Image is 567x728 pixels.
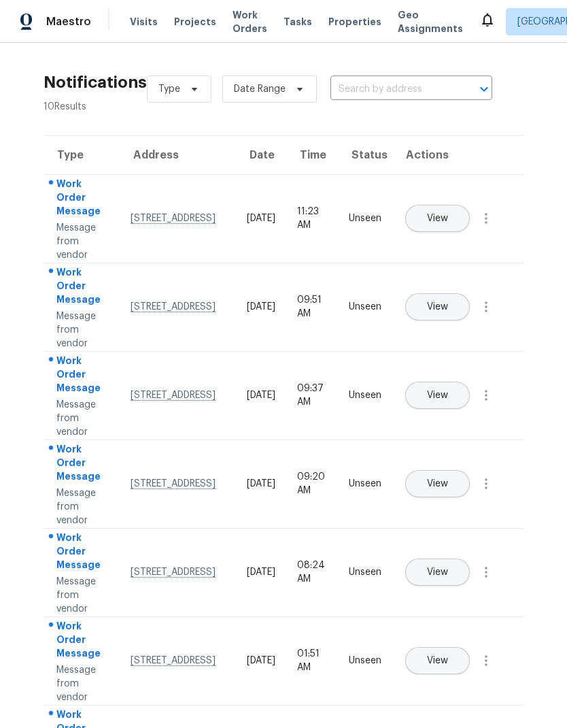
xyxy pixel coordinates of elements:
[247,477,275,491] div: [DATE]
[44,100,147,114] div: 10 Results
[297,559,327,586] div: 08:24 AM
[349,300,381,314] div: Unseen
[234,82,286,96] span: Date Range
[405,559,470,586] button: View
[297,205,327,232] div: 11:23 AM
[328,15,381,29] span: Properties
[475,80,494,99] button: Open
[405,647,470,674] button: View
[174,15,216,29] span: Projects
[56,354,109,398] div: Work Order Message
[286,136,338,174] th: Time
[349,565,381,579] div: Unseen
[297,470,327,497] div: 09:20 AM
[297,293,327,320] div: 09:51 AM
[398,8,463,35] span: Geo Assignments
[427,567,448,578] span: View
[297,647,327,674] div: 01:51 AM
[247,388,275,402] div: [DATE]
[338,136,392,174] th: Status
[236,136,286,174] th: Date
[427,479,448,489] span: View
[158,82,180,96] span: Type
[330,79,454,100] input: Search by address
[427,656,448,666] span: View
[56,265,109,310] div: Work Order Message
[56,619,109,663] div: Work Order Message
[44,136,120,174] th: Type
[405,293,470,320] button: View
[349,654,381,667] div: Unseen
[233,8,267,35] span: Work Orders
[405,205,470,232] button: View
[56,398,109,439] div: Message from vendor
[247,565,275,579] div: [DATE]
[120,136,236,174] th: Address
[427,391,448,401] span: View
[247,654,275,667] div: [DATE]
[405,382,470,409] button: View
[297,382,327,409] div: 09:37 AM
[44,76,147,89] h2: Notifications
[56,310,109,350] div: Message from vendor
[247,300,275,314] div: [DATE]
[56,486,109,527] div: Message from vendor
[56,177,109,221] div: Work Order Message
[56,531,109,575] div: Work Order Message
[392,136,523,174] th: Actions
[427,302,448,312] span: View
[427,214,448,224] span: View
[349,388,381,402] div: Unseen
[283,17,312,27] span: Tasks
[56,663,109,704] div: Message from vendor
[349,477,381,491] div: Unseen
[56,221,109,262] div: Message from vendor
[349,212,381,225] div: Unseen
[56,442,109,486] div: Work Order Message
[130,15,158,29] span: Visits
[405,470,470,497] button: View
[56,575,109,616] div: Message from vendor
[247,212,275,225] div: [DATE]
[46,15,91,29] span: Maestro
